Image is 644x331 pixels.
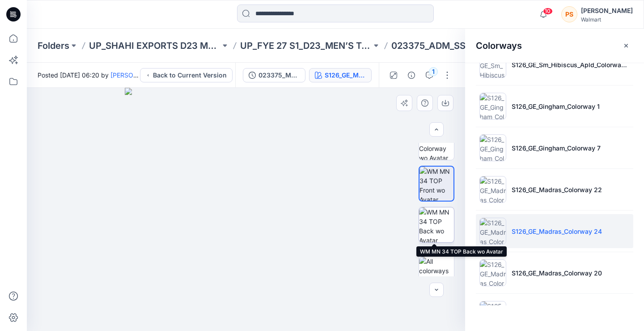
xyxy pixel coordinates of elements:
[479,134,506,161] img: S126_GE_Gingham_Colorway 7
[429,67,438,76] div: 1
[125,88,368,331] img: eyJhbGciOiJIUzI1NiIsImtpZCI6IjAiLCJzbHQiOiJzZXMiLCJ0eXAiOiJKV1QifQ.eyJkYXRhIjp7InR5cGUiOiJzdG9yYW...
[140,68,233,82] button: Back to Current Version
[38,39,69,52] a: Folders
[419,257,454,275] img: All colorways
[422,68,436,82] button: 1
[479,259,506,286] img: S126_GE_Madras_Colorway 20
[110,71,161,79] a: [PERSON_NAME]
[38,70,140,80] span: Posted [DATE] 06:20 by
[512,268,602,278] p: S126_GE_Madras_Colorway 20
[479,176,506,203] img: S126_GE_Madras_Colorway 22
[479,301,506,328] img: S125_GE_Stripes_1_Colorway 22
[391,39,523,52] p: 023375_ADM_SS STRETCH POPLIN BUTTON DOWN
[325,70,366,80] div: S126_GE_Madras_Colorway 24
[243,68,305,82] button: 023375_MPC_SS STRETCH POPLIN BUTTON DOWN
[512,185,602,194] p: S126_GE_Madras_Colorway 22
[512,143,601,153] p: S126_GE_Gingham_Colorway 7
[240,39,372,52] a: UP_FYE 27 S1_D23_MEN’S TOP SHAHI
[309,68,372,82] button: S126_GE_Madras_Colorway 24
[512,60,630,69] p: S126_GE_Sm_Hibiscus_Apld_Colorway 24_swatch
[479,93,506,120] img: S126_GE_Gingham_Colorway 1
[479,51,506,78] img: S126_GE_Sm_Hibiscus_Apld_Colorway 24_swatch
[404,68,419,82] button: Details
[476,40,522,51] h2: Colorways
[512,227,602,236] p: S126_GE_Madras_Colorway 24
[258,70,300,80] div: 023375_MPC_SS STRETCH POPLIN BUTTON DOWN
[561,6,577,22] div: PS
[512,102,600,111] p: S126_GE_Gingham_Colorway 1
[419,167,453,201] img: WM MN 34 TOP Front wo Avatar
[479,218,506,245] img: S126_GE_Madras_Colorway 24
[89,39,220,52] a: UP_SHAHI EXPORTS D23 Men's Tops
[419,207,454,242] img: WM MN 34 TOP Back wo Avatar
[581,5,633,16] div: [PERSON_NAME]
[543,8,553,15] span: 10
[581,16,633,23] div: Walmart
